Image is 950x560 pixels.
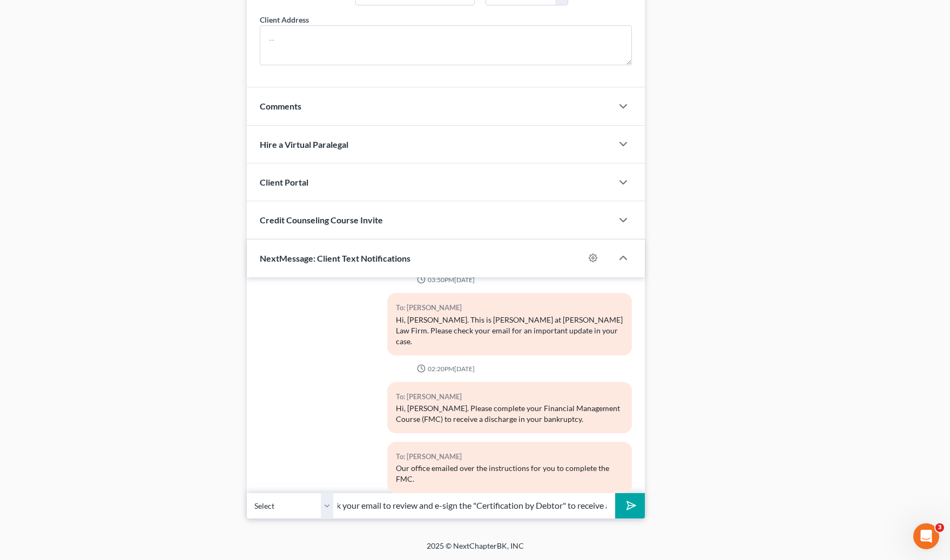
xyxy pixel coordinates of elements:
div: To: [PERSON_NAME] [396,302,623,314]
div: Our office emailed over the instructions for you to complete the FMC. [396,463,623,484]
span: Hire a Virtual Paralegal [260,139,348,149]
div: Hi, [PERSON_NAME]. This is [PERSON_NAME] at [PERSON_NAME] Law Firm. Please check your email for a... [396,315,623,347]
div: Hi, [PERSON_NAME]. Please complete your Financial Management Course (FMC) to receive a discharge ... [396,403,623,425]
span: NextMessage: Client Text Notifications [260,253,410,263]
div: 2025 © NextChapterBK, INC [167,541,783,560]
div: Client Address [260,14,309,25]
input: Say something... [333,493,615,519]
div: To: [PERSON_NAME] [396,391,623,403]
div: 03:50PM[DATE] [260,275,632,284]
iframe: Intercom live chat [913,523,939,549]
div: To: [PERSON_NAME] [396,450,623,463]
span: Client Portal [260,177,308,187]
div: 02:20PM[DATE] [260,364,632,373]
span: Credit Counseling Course Invite [260,215,383,225]
span: Comments [260,101,301,111]
span: 3 [935,523,944,532]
